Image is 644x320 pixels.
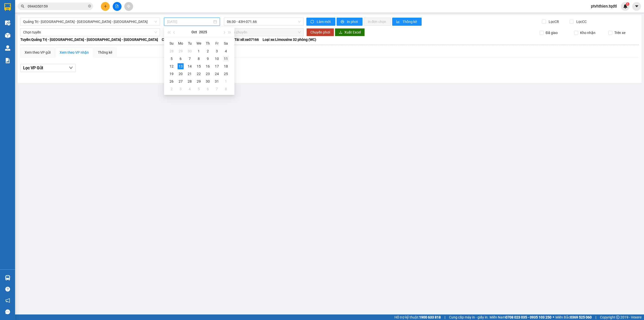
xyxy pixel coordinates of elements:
td: 2025-11-07 [212,85,221,93]
div: 20 [178,71,184,77]
td: 2025-11-08 [221,85,230,93]
button: In đơn chọn [364,18,391,26]
div: 12 [169,63,175,69]
td: 2025-11-03 [176,85,185,93]
div: 9 [205,56,211,62]
td: 2025-10-27 [176,78,185,85]
div: 31 [214,78,220,84]
span: Cung cấp máy in - giấy in: [449,314,488,320]
strong: 1900 633 818 [419,315,441,319]
div: 24 [214,71,220,77]
div: 14 [187,63,193,69]
div: 26 [169,78,175,84]
span: Chuyến: (06:30 [DATE]) [162,37,198,42]
th: Tu [185,39,194,47]
span: copyright [616,315,620,319]
span: Chọn chuyến [227,28,301,36]
div: 6 [205,86,211,92]
th: Su [167,39,176,47]
div: 2 [169,86,175,92]
div: 30 [205,78,211,84]
span: Chọn tuyến [23,28,157,36]
td: 2025-10-03 [212,47,221,55]
div: 1 [196,48,202,54]
div: 4 [223,48,229,54]
div: 22 [196,71,202,77]
span: down [69,66,73,70]
div: 21 [187,71,193,77]
td: 2025-09-30 [185,47,194,55]
th: We [194,39,203,47]
span: | [445,314,445,320]
input: 13/10/2025 [167,19,212,24]
img: warehouse-icon [5,33,10,38]
span: Lọc CR [547,19,560,24]
img: logo-vxr [4,3,11,11]
strong: 0708 023 035 - 0935 103 250 [505,315,551,319]
div: 28 [169,48,175,54]
span: search [21,5,24,8]
button: Chuyển phơi [306,28,334,36]
td: 2025-10-05 [167,55,176,62]
button: caret-down [632,2,641,11]
td: 2025-10-22 [194,70,203,78]
span: Lọc VP Gửi [23,65,43,71]
button: syncLàm mới [306,18,335,26]
td: 2025-10-13 [176,62,185,70]
div: 5 [196,86,202,92]
span: Miền Bắc [555,314,592,320]
td: 2025-10-11 [221,55,230,62]
td: 2025-10-12 [167,62,176,70]
span: ⚪️ [553,316,554,318]
input: Tìm tên, số ĐT hoặc mã đơn [28,4,87,9]
div: 29 [196,78,202,84]
button: bar-chartThống kê [392,18,422,26]
td: 2025-10-09 [203,55,212,62]
img: solution-icon [5,58,10,63]
div: 5 [169,56,175,62]
div: 13 [178,63,184,69]
td: 2025-10-30 [203,78,212,85]
span: file-add [115,5,119,8]
div: 7 [187,56,193,62]
button: file-add [113,2,122,11]
div: 28 [187,78,193,84]
div: 29 [178,48,184,54]
div: 16 [205,63,211,69]
td: 2025-10-06 [176,55,185,62]
span: printer [341,20,345,24]
td: 2025-10-23 [203,70,212,78]
td: 2025-11-02 [167,85,176,93]
td: 2025-10-04 [221,47,230,55]
td: 2025-11-06 [203,85,212,93]
strong: 0369 525 060 [570,315,592,319]
td: 2025-09-29 [176,47,185,55]
th: Fr [212,39,221,47]
td: 2025-10-19 [167,70,176,78]
td: 2025-10-15 [194,62,203,70]
td: 2025-11-04 [185,85,194,93]
button: printerIn phơi [337,18,363,26]
span: close-circle [88,4,91,9]
b: Tuyến: Quảng Trị - [GEOGRAPHIC_DATA] - [GEOGRAPHIC_DATA] - [GEOGRAPHIC_DATA] [20,38,158,42]
div: 11 [223,56,229,62]
img: warehouse-icon [5,275,10,280]
div: 23 [205,71,211,77]
td: 2025-10-10 [212,55,221,62]
td: 2025-10-25 [221,70,230,78]
span: ptvhthien.tqdtl [587,3,621,9]
div: 3 [214,48,220,54]
td: 2025-10-21 [185,70,194,78]
td: 2025-10-18 [221,62,230,70]
div: 10 [214,56,220,62]
span: Thống kê [403,19,418,24]
sup: 1 [626,2,629,6]
div: 7 [214,86,220,92]
div: 2 [205,48,211,54]
span: aim [127,5,130,8]
td: 2025-10-26 [167,78,176,85]
button: 2025 [199,27,207,37]
span: sync [310,20,315,24]
span: Lọc CC [574,19,587,24]
th: Th [203,39,212,47]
